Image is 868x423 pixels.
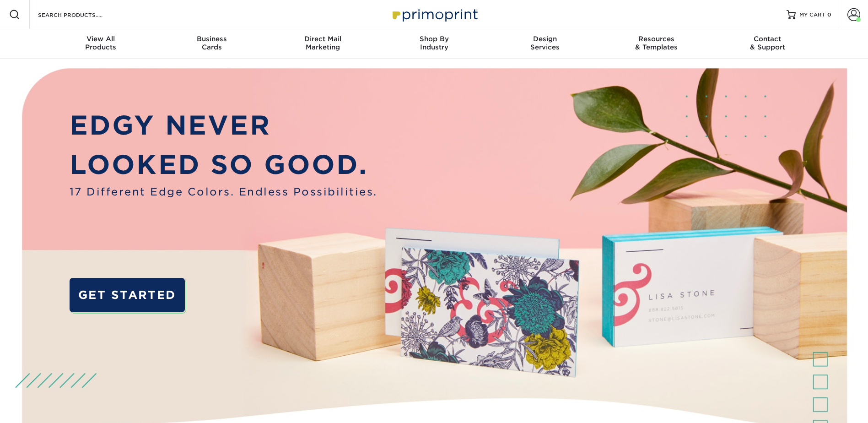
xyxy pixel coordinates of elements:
[388,5,480,24] img: Primoprint
[712,29,823,59] a: Contact& Support
[70,184,377,200] span: 17 Different Edge Colors. Endless Possibilities.
[70,145,377,184] p: LOOKED SO GOOD.
[490,29,601,59] a: DesignServices
[601,29,712,59] a: Resources& Templates
[45,29,156,59] a: View AllProducts
[712,35,823,51] div: & Support
[70,278,185,312] a: GET STARTED
[156,35,267,51] div: Cards
[156,29,267,59] a: BusinessCards
[37,9,126,20] input: SEARCH PRODUCTS.....
[267,29,378,59] a: Direct MailMarketing
[490,35,601,51] div: Services
[156,35,267,43] span: Business
[601,35,712,43] span: Resources
[45,35,156,43] span: View All
[378,29,490,59] a: Shop ByIndustry
[827,11,831,18] span: 0
[490,35,601,43] span: Design
[378,35,490,43] span: Shop By
[45,35,156,51] div: Products
[267,35,378,51] div: Marketing
[267,35,378,43] span: Direct Mail
[70,106,377,145] p: EDGY NEVER
[799,11,825,19] span: MY CART
[601,35,712,51] div: & Templates
[378,35,490,51] div: Industry
[712,35,823,43] span: Contact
